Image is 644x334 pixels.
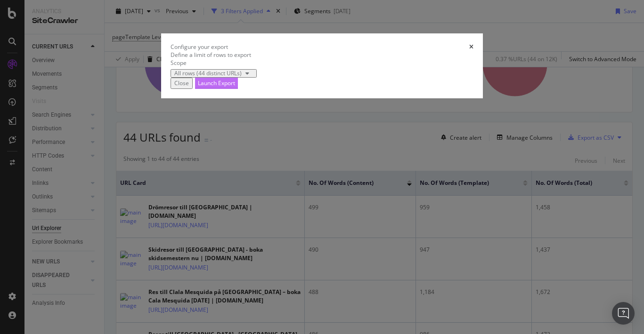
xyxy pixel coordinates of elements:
div: Configure your export [171,43,228,51]
div: Launch Export [198,79,235,87]
div: All rows (44 distinct URLs) [174,71,242,76]
div: Open Intercom Messenger [612,302,635,325]
button: Close [171,78,193,88]
div: times [469,43,473,51]
button: Launch Export [195,78,238,88]
div: Define a limit of rows to export [171,51,474,59]
div: modal [161,33,483,98]
button: All rows (44 distinct URLs) [171,69,257,78]
label: Scope [171,59,187,67]
div: Close [174,79,189,87]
